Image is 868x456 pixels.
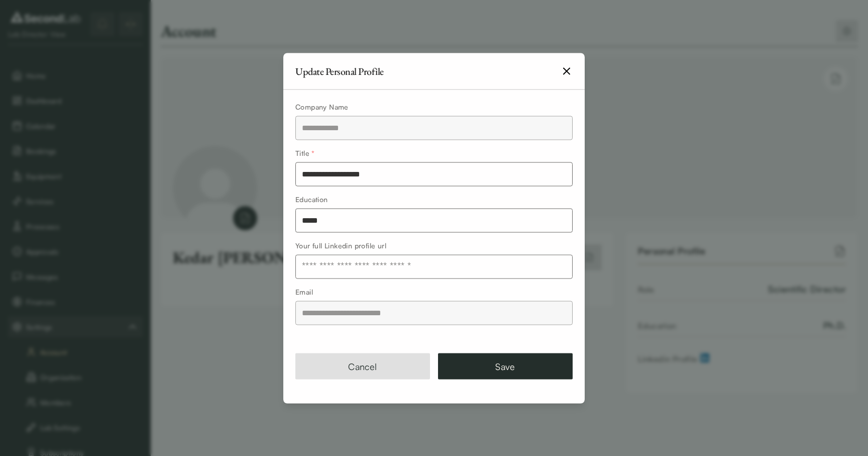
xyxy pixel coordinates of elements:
label: Email [295,287,313,296]
label: Your full Linkedin profile url [295,241,386,249]
label: Title [295,148,315,157]
h2: Update Personal Profile [295,66,384,76]
label: Education [295,195,328,203]
button: Save [438,353,573,379]
button: Cancel [295,353,430,379]
label: Company Name [295,102,349,111]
